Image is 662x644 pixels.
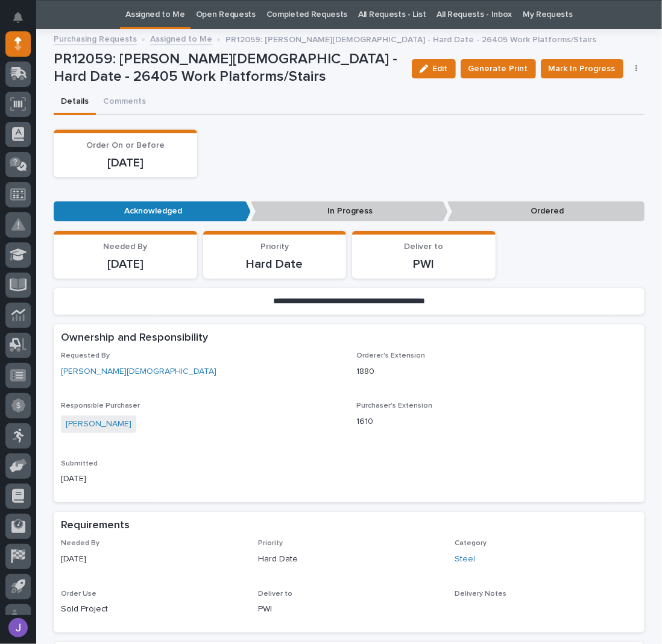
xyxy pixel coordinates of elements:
[103,242,147,251] span: Needed By
[61,257,190,271] p: [DATE]
[61,590,96,598] span: Order Use
[61,473,342,485] p: [DATE]
[54,51,402,86] p: PR12059: [PERSON_NAME][DEMOGRAPHIC_DATA] - Hard Date - 26405 Work Platforms/Stairs
[258,590,292,598] span: Deliver to
[5,5,31,30] button: Notifications
[356,352,425,359] span: Orderer's Extension
[54,90,96,115] button: Details
[260,242,289,251] span: Priority
[61,540,99,547] span: Needed By
[196,1,256,29] a: Open Requests
[455,540,487,547] span: Category
[356,415,637,428] p: 1610
[15,12,31,31] div: Notifications
[61,332,208,345] h2: Ownership and Responsibility
[96,90,153,115] button: Comments
[447,201,645,221] p: Ordered
[433,63,448,74] span: Edit
[61,365,216,378] a: [PERSON_NAME][DEMOGRAPHIC_DATA]
[468,62,528,76] span: Generate Print
[225,32,596,45] p: PR12059: [PERSON_NAME][DEMOGRAPHIC_DATA] - Hard Date - 26405 Work Platforms/Stairs
[61,402,140,409] span: Responsible Purchaser
[266,1,347,29] a: Completed Requests
[86,141,165,150] span: Order On or Before
[455,590,506,598] span: Delivery Notes
[356,402,432,409] span: Purchaser's Extension
[54,201,251,221] p: Acknowledged
[437,1,512,29] a: All Requests - Inbox
[356,365,637,378] p: 1880
[61,460,98,467] span: Submitted
[258,553,441,566] p: Hard Date
[258,540,283,547] span: Priority
[251,201,448,221] p: In Progress
[258,603,441,616] p: PWI
[210,257,339,271] p: Hard Date
[461,59,536,78] button: Generate Print
[61,553,244,566] p: [DATE]
[66,418,131,431] a: [PERSON_NAME]
[359,257,488,271] p: PWI
[541,59,623,78] button: Mark In Progress
[54,31,137,45] a: Purchasing Requests
[150,31,212,45] a: Assigned to Me
[404,242,443,251] span: Deliver to
[523,1,573,29] a: My Requests
[125,1,185,29] a: Assigned to Me
[61,603,244,616] p: Sold Project
[5,615,31,640] button: users-avatar
[455,553,475,566] a: Steel
[412,59,456,78] button: Edit
[61,352,110,359] span: Requested By
[61,519,130,532] h2: Requirements
[549,62,616,76] span: Mark In Progress
[358,1,426,29] a: All Requests - List
[61,156,190,170] p: [DATE]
